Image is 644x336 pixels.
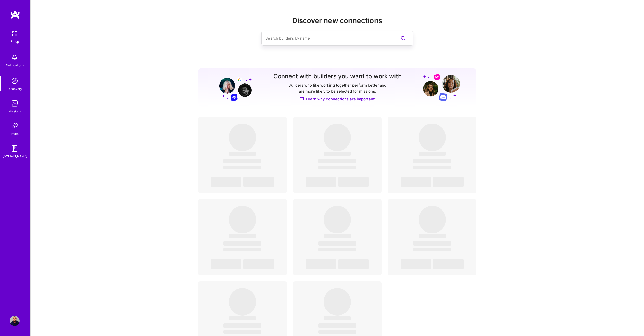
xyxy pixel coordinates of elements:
span: ‌ [306,177,336,187]
span: ‌ [338,177,369,187]
span: ‌ [324,316,351,320]
span: ‌ [229,152,256,156]
span: ‌ [413,166,451,169]
span: ‌ [419,152,446,156]
span: ‌ [318,241,356,246]
span: ‌ [324,124,351,151]
img: guide book [10,143,20,154]
img: Grow your network [423,74,460,101]
span: ‌ [229,206,256,233]
span: ‌ [211,177,241,187]
span: ‌ [243,259,274,269]
img: discovery [10,76,20,86]
div: Setup [11,39,19,44]
span: ‌ [413,248,451,251]
img: bell [10,52,20,62]
span: ‌ [324,234,351,238]
span: ‌ [433,177,464,187]
i: icon SearchPurple [400,35,406,41]
span: ‌ [318,248,356,251]
img: User Avatar [10,316,20,326]
span: ‌ [229,234,256,238]
img: Invite [10,121,20,131]
span: ‌ [223,248,261,251]
h3: Connect with builders you want to work with [273,73,402,80]
span: ‌ [324,288,351,316]
img: logo [10,10,20,19]
span: ‌ [413,241,451,246]
span: ‌ [419,234,446,238]
div: Notifications [6,62,24,68]
span: ‌ [306,259,336,269]
div: Missions [9,109,21,114]
span: ‌ [318,166,356,169]
span: ‌ [243,177,274,187]
img: setup [9,28,20,39]
span: ‌ [419,124,446,151]
div: [DOMAIN_NAME] [3,154,27,159]
a: Learn why connections are important [300,96,375,102]
span: ‌ [338,259,369,269]
span: ‌ [419,206,446,233]
span: ‌ [223,159,261,163]
p: Builders who like working together perform better and are more likely to be selected for missions. [287,82,387,94]
span: ‌ [401,177,431,187]
h2: Discover new connections [198,16,476,25]
span: ‌ [229,288,256,316]
div: Invite [11,131,19,136]
img: teamwork [10,98,20,109]
span: ‌ [324,206,351,233]
span: ‌ [223,241,261,246]
img: Grow your network [215,73,252,101]
span: ‌ [413,159,451,163]
span: ‌ [223,330,261,334]
input: Search builders by name [265,32,389,45]
span: ‌ [401,259,431,269]
span: ‌ [318,159,356,163]
div: Discovery [8,86,22,91]
span: ‌ [223,166,261,169]
span: ‌ [211,259,241,269]
span: ‌ [229,316,256,320]
a: User Avatar [8,316,21,326]
span: ‌ [229,124,256,151]
span: ‌ [318,330,356,334]
span: ‌ [433,259,464,269]
span: ‌ [324,152,351,156]
span: ‌ [223,323,261,328]
img: Discover [300,97,304,101]
span: ‌ [318,323,356,328]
